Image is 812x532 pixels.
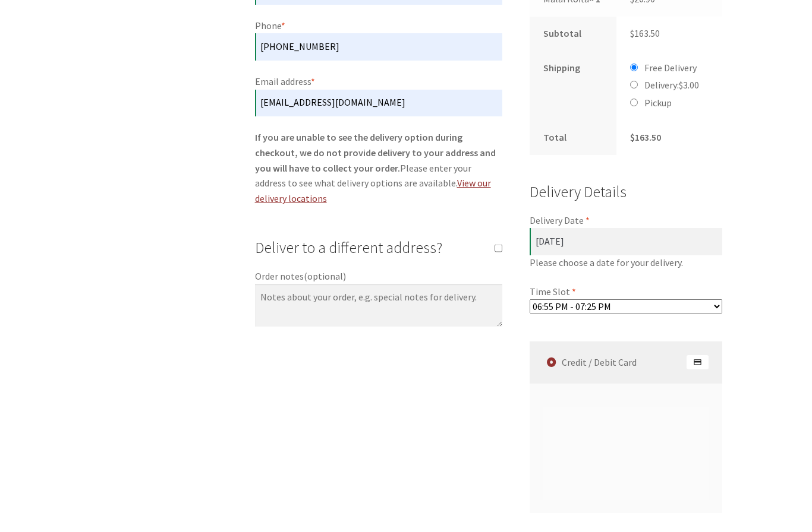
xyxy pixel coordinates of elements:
[495,244,502,252] input: Deliver to a different address?
[687,355,709,369] img: Credit / Debit Card
[644,62,697,74] label: Free Delivery
[630,27,660,39] bdi: 163.50
[679,79,699,91] bdi: 3.00
[530,213,722,229] label: Delivery Date
[530,284,722,300] label: Time Slot
[644,97,672,109] label: Pickup
[255,18,502,34] label: Phone
[255,74,502,90] label: Email address
[530,121,616,155] th: Total
[255,131,496,174] strong: If you are unable to see the delivery option during checkout, we do not provide delivery to your ...
[630,131,661,143] bdi: 163.50
[255,238,442,257] span: Deliver to a different address?
[255,177,491,204] a: View our delivery locations
[304,270,346,282] span: (optional)
[530,228,722,255] input: Select a delivery date
[630,131,635,143] span: $
[533,341,722,384] label: Credit / Debit Card
[255,269,502,284] label: Order notes
[644,79,699,91] label: Delivery:
[630,27,634,39] span: $
[530,51,616,121] th: Shipping
[530,255,722,271] span: Please choose a date for your delivery.
[530,17,616,51] th: Subtotal
[541,413,707,492] iframe: Secure payment input frame
[679,79,683,91] span: $
[255,130,502,207] p: Please enter your address to see what delivery options are available.
[530,180,722,205] h3: Delivery Details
